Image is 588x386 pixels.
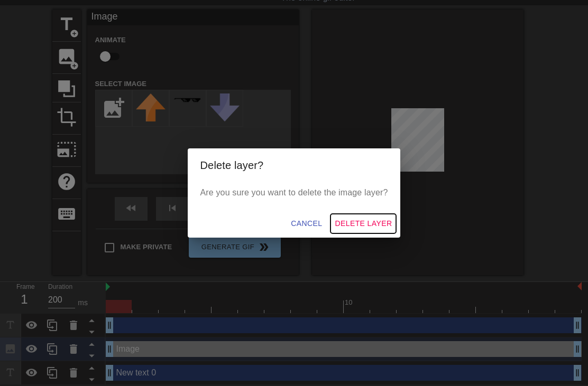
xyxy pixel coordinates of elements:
button: Cancel [287,214,326,233]
p: Are you sure you want to delete the image layer? [200,186,388,199]
h2: Delete layer? [200,157,388,174]
span: Delete Layer [335,217,392,230]
span: Cancel [291,217,322,230]
button: Delete Layer [330,214,396,233]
